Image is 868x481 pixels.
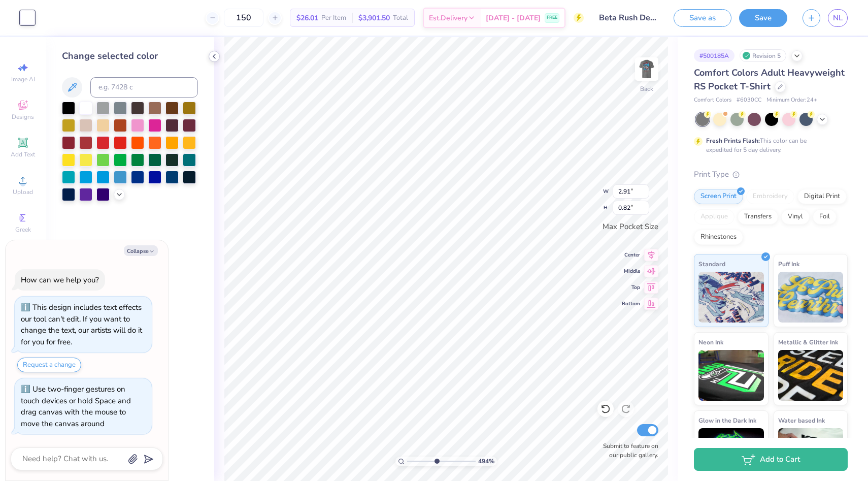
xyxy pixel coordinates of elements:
span: Metallic & Glitter Ink [778,337,838,347]
span: NL [833,12,843,24]
div: Revision 5 [740,49,786,62]
span: Middle [622,268,640,275]
div: Embroidery [746,189,794,204]
a: NL [828,9,848,27]
span: FREE [547,14,557,21]
div: This design includes text effects our tool can't edit. If you want to change the text, our artist... [21,302,142,347]
button: Save [739,9,787,27]
span: Water based Ink [778,415,825,426]
img: Water based Ink [778,428,844,479]
button: Collapse [124,245,158,256]
img: Standard [698,272,764,323]
input: – – [224,9,263,27]
span: $26.01 [296,13,318,23]
div: Print Type [694,169,848,180]
span: Image AI [11,75,35,83]
span: Standard [698,259,725,269]
input: e.g. 7428 c [90,77,198,98]
div: Vinyl [781,209,810,225]
label: Submit to feature on our public gallery. [597,441,658,460]
span: Designs [12,113,34,121]
div: Foil [813,209,837,225]
span: Add Text [11,150,35,158]
div: Use two-finger gestures on touch devices or hold Space and drag canvas with the mouse to move the... [21,384,131,429]
span: Top [622,284,640,291]
div: Back [640,84,653,93]
img: Metallic & Glitter Ink [778,350,844,401]
div: Transfers [738,209,778,225]
span: Comfort Colors Adult Heavyweight RS Pocket T-Shirt [694,67,845,92]
img: Glow in the Dark Ink [698,428,764,479]
img: Neon Ink [698,350,764,401]
div: How can we help you? [21,275,99,285]
div: Change selected color [62,49,198,63]
span: # 6030CC [737,96,761,105]
span: Center [622,251,640,259]
span: Puff Ink [778,259,799,269]
img: Puff Ink [778,272,844,323]
div: Applique [694,209,735,225]
strong: Fresh Prints Flash: [706,137,760,145]
span: 494 % [478,457,494,466]
span: Upload [13,188,33,196]
span: Glow in the Dark Ink [698,415,756,426]
div: # 500185A [694,49,735,62]
span: [DATE] - [DATE] [486,13,541,23]
span: Bottom [622,300,640,307]
span: $3,901.50 [358,13,390,23]
span: Comfort Colors [694,96,731,105]
div: Digital Print [797,189,847,204]
span: Est. Delivery [429,13,468,23]
button: Add to Cart [694,448,848,471]
span: Greek [15,226,31,234]
div: Screen Print [694,189,743,204]
div: This color can be expedited for 5 day delivery. [706,136,831,154]
span: Total [393,13,408,23]
span: Minimum Order: 24 + [766,96,817,105]
img: Back [637,59,657,79]
span: Neon Ink [698,337,723,347]
button: Request a change [17,358,81,372]
span: Per Item [321,13,346,23]
button: Save as [674,9,731,27]
input: Untitled Design [591,8,666,28]
div: Rhinestones [694,230,743,245]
